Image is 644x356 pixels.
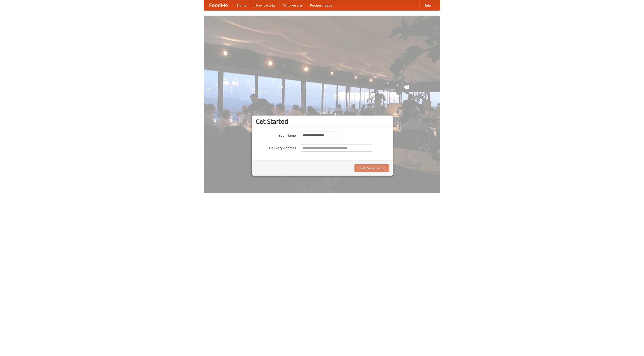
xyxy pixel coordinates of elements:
a: Who we are [279,0,306,10]
a: FoodMe [204,0,233,10]
h3: Get Started [256,118,389,125]
a: Home [233,0,251,10]
label: Delivery Address [256,144,296,150]
a: Help [419,0,435,10]
a: Recipe videos [306,0,336,10]
label: Your Name [256,132,296,138]
a: How it works [251,0,279,10]
button: Find Restaurants! [354,164,389,172]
